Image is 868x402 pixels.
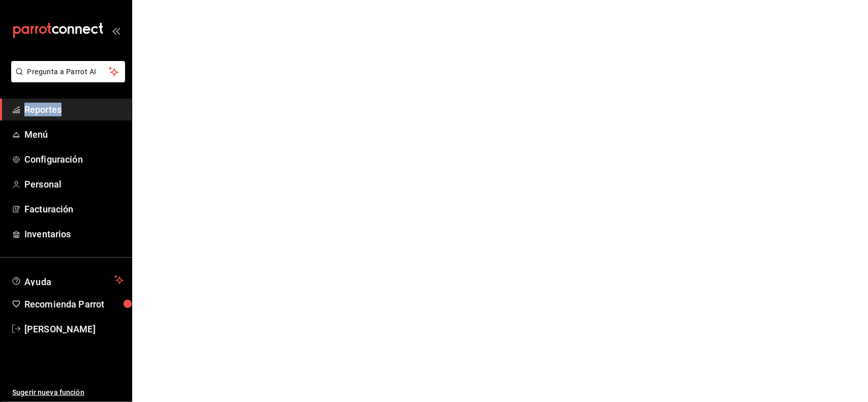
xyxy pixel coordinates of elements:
span: Configuración [24,152,124,166]
span: Personal [24,177,124,191]
span: Sugerir nueva función [12,387,124,398]
button: open_drawer_menu [112,26,120,35]
span: Menú [24,128,124,141]
a: Pregunta a Parrot AI [7,74,125,84]
span: Facturación [24,202,124,216]
span: [PERSON_NAME] [24,322,124,336]
span: Ayuda [24,274,110,286]
span: Recomienda Parrot [24,297,124,311]
span: Pregunta a Parrot AI [27,67,109,77]
span: Inventarios [24,227,124,241]
button: Pregunta a Parrot AI [11,61,125,82]
span: Reportes [24,103,124,116]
